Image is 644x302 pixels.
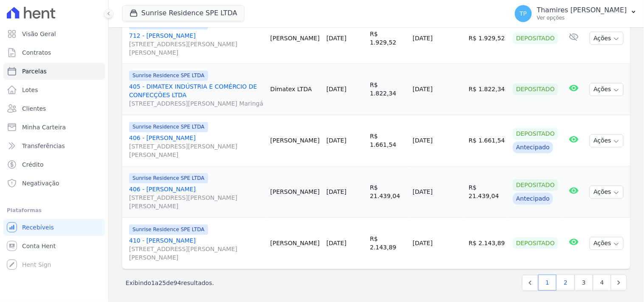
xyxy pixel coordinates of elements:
button: Ações [590,237,624,250]
a: Next [611,275,627,291]
span: 1 [151,280,155,286]
td: R$ 1.822,34 [465,64,509,115]
div: Depositado [513,128,558,140]
a: Lotes [3,81,105,98]
a: Minha Carteira [3,119,105,136]
td: R$ 21.439,04 [366,167,409,218]
span: [STREET_ADDRESS][PERSON_NAME][PERSON_NAME] [129,40,264,57]
td: R$ 1.822,34 [366,64,409,115]
td: [PERSON_NAME] [267,13,323,64]
a: Recebíveis [3,219,105,236]
td: R$ 2.143,89 [366,218,409,269]
a: 405 - DIMATEX INDÚSTRIA E COMÉRCIO DE CONFECÇÕES LTDA[STREET_ADDRESS][PERSON_NAME] Maringá [129,83,264,108]
span: Sunrise Residence SPE LTDA [129,71,208,81]
span: Contratos [22,48,51,57]
td: [DATE] [409,218,465,269]
td: Dimatex LTDA [267,64,323,115]
td: R$ 1.929,52 [366,13,409,64]
a: Crédito [3,156,105,173]
a: Parcelas [3,63,105,80]
a: 406 - [PERSON_NAME][STREET_ADDRESS][PERSON_NAME][PERSON_NAME] [129,134,264,159]
td: [DATE] [409,13,465,64]
div: Depositado [513,238,558,249]
a: 3 [575,275,593,291]
a: [DATE] [326,35,346,42]
span: Sunrise Residence SPE LTDA [129,122,208,132]
span: Lotes [22,86,38,94]
div: Antecipado [513,193,553,205]
p: Ver opções [537,14,627,21]
span: Sunrise Residence SPE LTDA [129,225,208,235]
a: [DATE] [326,189,346,196]
span: Clientes [22,104,46,113]
button: Ações [590,134,624,148]
td: R$ 1.929,52 [465,13,509,64]
span: Sunrise Residence SPE LTDA [129,173,208,184]
span: Parcelas [22,67,47,75]
a: [DATE] [326,86,346,93]
span: Transferências [22,142,65,150]
span: TP [520,11,527,17]
button: Ações [590,83,624,96]
span: 25 [159,280,166,286]
div: Depositado [513,84,558,95]
a: Previous [522,275,538,291]
span: Minha Carteira [22,123,66,131]
span: [STREET_ADDRESS][PERSON_NAME][PERSON_NAME] [129,245,264,262]
td: [PERSON_NAME] [267,167,323,218]
a: [DATE] [326,137,346,144]
a: Conta Hent [3,238,105,254]
td: R$ 21.439,04 [465,167,509,218]
p: Thamires [PERSON_NAME] [537,6,627,14]
span: [STREET_ADDRESS][PERSON_NAME] Maringá [129,100,264,108]
span: Crédito [22,160,44,169]
span: 94 [174,280,181,286]
span: Visão Geral [22,30,56,38]
div: Depositado [513,179,558,191]
a: Contratos [3,44,105,61]
div: Antecipado [513,142,553,154]
a: 410 - [PERSON_NAME][STREET_ADDRESS][PERSON_NAME][PERSON_NAME] [129,237,264,262]
a: Negativação [3,175,105,192]
td: R$ 1.661,54 [465,115,509,167]
div: Depositado [513,32,558,44]
td: [PERSON_NAME] [267,218,323,269]
button: TP Thamires [PERSON_NAME] Ver opções [508,2,644,25]
a: 2 [557,275,575,291]
td: R$ 2.143,89 [465,218,509,269]
td: [PERSON_NAME] [267,115,323,167]
a: Visão Geral [3,25,105,42]
a: 712 - [PERSON_NAME][STREET_ADDRESS][PERSON_NAME][PERSON_NAME] [129,31,264,57]
a: 1 [538,275,557,291]
a: Transferências [3,137,105,154]
td: [DATE] [409,115,465,167]
span: Conta Hent [22,242,56,250]
a: Clientes [3,100,105,117]
a: 4 [593,275,611,291]
td: [DATE] [409,64,465,115]
span: Recebíveis [22,223,54,232]
a: [DATE] [326,240,346,247]
div: Plataformas [7,205,101,215]
td: [DATE] [409,167,465,218]
button: Ações [590,32,624,45]
span: Negativação [22,179,59,187]
td: R$ 1.661,54 [366,115,409,167]
button: Sunrise Residence SPE LTDA [122,5,245,21]
span: [STREET_ADDRESS][PERSON_NAME][PERSON_NAME] [129,143,264,159]
p: Exibindo a de resultados. [126,279,214,287]
a: 406 - [PERSON_NAME][STREET_ADDRESS][PERSON_NAME][PERSON_NAME] [129,185,264,211]
span: [STREET_ADDRESS][PERSON_NAME][PERSON_NAME] [129,194,264,211]
button: Ações [590,186,624,199]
